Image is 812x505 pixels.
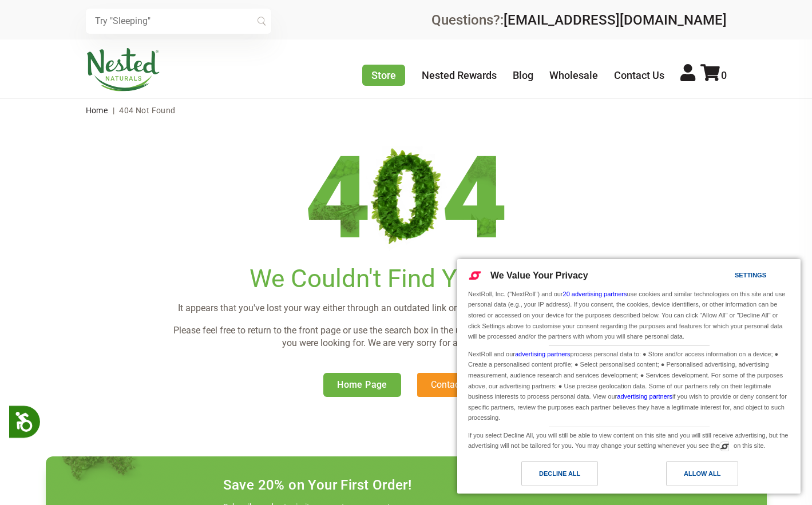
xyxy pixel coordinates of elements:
[490,271,588,280] span: We Value Your Privacy
[362,65,405,86] a: Store
[422,69,497,81] a: Nested Rewards
[513,69,533,81] a: Blog
[539,467,580,480] div: Decline All
[86,106,108,115] a: Home
[614,69,664,81] a: Contact Us
[86,99,727,122] nav: breadcrumbs
[169,264,643,293] h1: We Couldn't Find Your Page!
[464,461,629,492] a: Decline All
[715,266,742,287] a: Settings
[307,145,505,252] img: 404.png
[169,324,643,350] p: Please feel free to return to the front page or use the search box in the upper area of the page ...
[466,288,792,343] div: NextRoll, Inc. ("NextRoll") and our use cookies and similar technologies on this site and use per...
[86,9,271,34] input: Try "Sleeping"
[629,461,794,492] a: Allow All
[417,373,489,397] a: Contact Us
[735,269,766,281] div: Settings
[549,69,598,81] a: Wholesale
[700,69,727,81] a: 0
[86,48,160,92] img: Nested Naturals
[466,346,792,424] div: NextRoll and our process personal data to: ● Store and/or access information on a device; ● Creat...
[504,12,727,28] a: [EMAIL_ADDRESS][DOMAIN_NAME]
[466,427,792,452] div: If you select Decline All, you will still be able to view content on this site and you will still...
[323,373,401,397] a: Home Page
[431,13,727,27] div: Questions?:
[515,351,571,357] a: advertising partners
[169,302,643,315] p: It appears that you've lost your way either through an outdated link or a typo on the page you we...
[684,467,720,480] div: Allow All
[563,291,627,297] a: 20 advertising partners
[119,106,175,115] span: 404 Not Found
[223,477,412,493] h4: Save 20% on Your First Order!
[617,393,672,400] a: advertising partners
[110,106,117,115] span: |
[721,69,727,81] span: 0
